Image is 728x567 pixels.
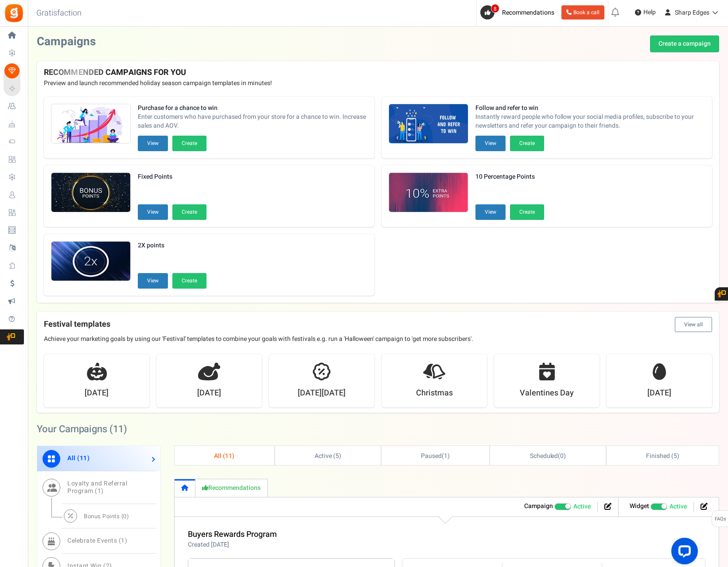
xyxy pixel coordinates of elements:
[421,451,450,461] span: ( )
[113,422,124,436] span: 11
[714,511,726,528] span: FAQs
[197,387,221,399] strong: [DATE]
[67,479,127,496] span: Loyalty and Referral Program ( )
[475,104,705,113] strong: Follow and refer to win
[530,451,558,461] span: Scheduled
[51,104,130,144] img: Recommended Campaigns
[51,173,130,213] img: Recommended Campaigns
[97,486,101,496] span: 1
[225,451,232,461] span: 11
[37,35,96,48] h2: Campaigns
[623,502,694,512] li: Widget activated
[335,451,339,461] span: 5
[188,540,277,549] p: Created [DATE]
[138,172,206,181] strong: Fixed Points
[475,136,506,151] button: View
[530,451,566,461] span: ( )
[480,5,558,20] a: 8 Recommendations
[51,242,130,282] img: Recommended Campaigns
[631,5,659,20] a: Help
[475,204,506,220] button: View
[650,35,719,52] a: Create a campaign
[84,512,129,520] span: Bonus Points ( )
[524,501,553,511] strong: Campaign
[421,451,442,461] span: Paused
[670,502,687,511] span: Active
[673,451,677,461] span: 5
[123,512,127,520] span: 0
[138,136,168,151] button: View
[630,501,649,511] strong: Widget
[675,317,712,332] button: View all
[298,387,346,399] strong: [DATE][DATE]
[80,454,87,463] span: 11
[647,387,671,399] strong: [DATE]
[416,387,453,399] strong: Christmas
[646,451,679,461] span: Finished ( )
[37,425,127,434] h2: Your Campaigns ( )
[44,68,712,77] h4: RECOMMENDED CAMPAIGNS FOR YOU
[138,104,367,113] strong: Purchase for a chance to win
[389,104,468,144] img: Recommended Campaigns
[389,173,468,213] img: Recommended Campaigns
[510,136,544,151] button: Create
[475,113,705,130] span: Instantly reward people who follow your social media profiles, subscribe to your newsletters and ...
[444,451,448,461] span: 1
[520,387,574,399] strong: Valentines Day
[85,387,109,399] strong: [DATE]
[44,335,712,344] p: Achieve your marketing goals by using our 'Festival' templates to combine your goals with festiva...
[172,136,206,151] button: Create
[44,79,712,88] p: Preview and launch recommended holiday season campaign templates in minutes!
[214,451,234,461] span: All ( )
[4,3,24,23] img: Gratisfaction
[675,8,709,17] span: Sharp Edges
[138,241,206,250] strong: 2X points
[315,451,341,461] span: Active ( )
[560,451,564,461] span: 0
[27,4,91,22] h3: Gratisfaction
[44,317,712,332] h4: Festival templates
[172,273,206,289] button: Create
[138,204,168,220] button: View
[561,5,604,20] a: Book a call
[172,204,206,220] button: Create
[573,502,591,511] span: Active
[67,536,127,545] span: Celebrate Events ( )
[188,528,277,540] a: Buyers Rewards Program
[67,454,90,463] span: All ( )
[641,8,656,17] span: Help
[502,8,554,17] span: Recommendations
[491,4,499,13] span: 8
[195,479,268,497] a: Recommendations
[510,204,544,220] button: Create
[138,113,367,130] span: Enter customers who have purchased from your store for a chance to win. Increase sales and AOV.
[121,536,125,545] span: 1
[138,273,168,289] button: View
[475,172,544,181] strong: 10 Percentage Points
